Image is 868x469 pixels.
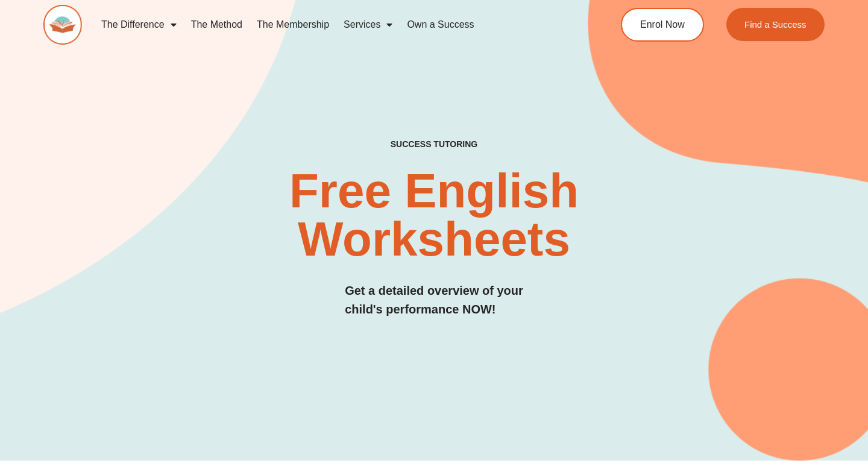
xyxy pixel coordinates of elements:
h4: SUCCESS TUTORING​ [318,139,550,150]
a: Own a Success [400,11,481,39]
span: Find a Success [744,20,807,29]
a: Find a Success [726,8,825,41]
h3: Get a detailed overview of your child's performance NOW! [345,282,523,319]
nav: Menu [94,11,576,39]
span: Enrol Now [640,20,685,30]
a: The Difference [94,11,184,39]
a: Services [336,11,400,39]
a: The Method [184,11,250,39]
h2: Free English Worksheets​ [176,167,691,263]
a: The Membership [250,11,336,39]
a: Enrol Now [621,8,704,42]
